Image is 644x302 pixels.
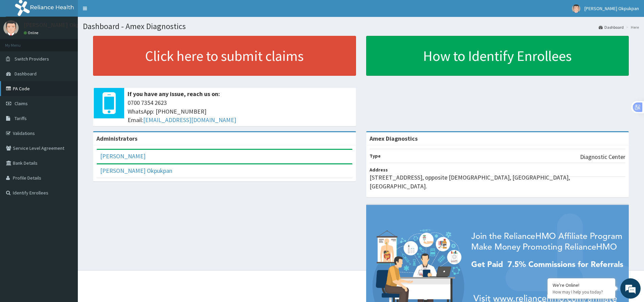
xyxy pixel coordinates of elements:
span: Dashboard [15,71,37,77]
span: Claims [15,100,28,107]
p: Diagnostic Center [580,153,625,161]
a: Click here to submit claims [93,36,356,76]
span: Switch Providers [15,56,49,62]
a: Dashboard [599,24,624,30]
span: Tariffs [15,115,27,121]
a: [PERSON_NAME] [100,152,146,160]
a: [EMAIL_ADDRESS][DOMAIN_NAME] [143,116,236,124]
div: Chat with us now [35,38,114,47]
span: 0700 7354 2623 WhatsApp: [PHONE_NUMBER] Email: [128,98,353,124]
strong: Amex Diagnostics [370,135,418,142]
p: [STREET_ADDRESS], opposite [DEMOGRAPHIC_DATA], [GEOGRAPHIC_DATA], [GEOGRAPHIC_DATA]. [370,173,626,190]
a: Online [24,30,40,35]
b: Address [370,167,388,173]
div: We're Online! [553,282,610,288]
a: [PERSON_NAME] Okpukpan [100,167,172,175]
span: We're online! [39,85,93,154]
h1: Dashboard - Amex Diagnostics [83,22,639,31]
p: How may I help you today? [553,289,610,295]
a: How to Identify Enrollees [366,36,629,76]
div: Minimize live chat window [111,3,127,20]
img: User Image [3,20,19,36]
b: If you have any issue, reach us on: [128,90,220,98]
li: Here [624,24,639,30]
img: User Image [572,4,580,13]
b: Type [370,153,381,159]
span: [PERSON_NAME] Okpukpan [584,5,639,11]
textarea: Type your message and hit 'Enter' [3,185,129,208]
p: [PERSON_NAME] Okpukpan [24,22,96,28]
b: Administrators [96,135,137,142]
img: d_794563401_company_1708531726252_794563401 [13,34,27,51]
